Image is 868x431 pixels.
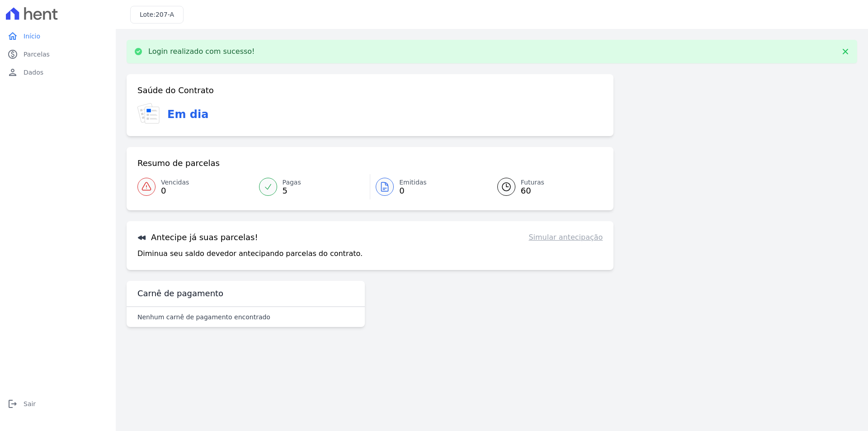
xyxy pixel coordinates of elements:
[137,85,214,96] h3: Saúde do Contrato
[7,67,18,78] i: person
[283,178,301,187] span: Pagas
[24,399,36,408] span: Sair
[4,395,112,413] a: logoutSair
[7,49,18,60] i: paid
[399,187,427,194] span: 0
[486,174,603,199] a: Futuras 60
[137,158,220,169] h3: Resumo de parcelas
[283,187,301,194] span: 5
[528,232,603,243] a: Simular antecipação
[521,187,544,194] span: 60
[24,32,40,41] span: Início
[4,63,112,81] a: personDados
[521,178,544,187] span: Futuras
[7,398,18,409] i: logout
[137,174,254,199] a: Vencidas 0
[254,174,370,199] a: Pagas 5
[399,178,427,187] span: Emitidas
[148,47,255,56] p: Login realizado com sucesso!
[137,232,258,243] h3: Antecipe já suas parcelas!
[370,174,486,199] a: Emitidas 0
[137,248,363,259] p: Diminua seu saldo devedor antecipando parcelas do contrato.
[161,187,189,194] span: 0
[161,178,189,187] span: Vencidas
[167,106,208,123] h3: Em dia
[4,45,112,63] a: paidParcelas
[140,10,174,19] h3: Lote:
[137,288,223,299] h3: Carnê de pagamento
[4,27,112,45] a: homeInício
[7,31,18,42] i: home
[156,11,174,18] span: 207-A
[24,50,50,59] span: Parcelas
[137,313,270,322] p: Nenhum carnê de pagamento encontrado
[24,68,43,77] span: Dados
